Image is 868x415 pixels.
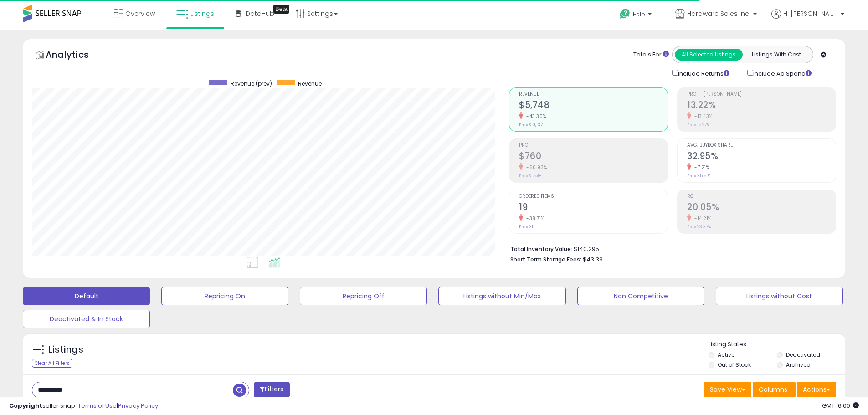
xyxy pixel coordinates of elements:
[300,287,427,305] button: Repricing Off
[510,243,829,254] li: $140,295
[687,224,711,230] small: Prev: 23.37%
[190,9,214,18] span: Listings
[23,287,150,305] button: Default
[48,343,83,356] h5: Listings
[231,80,272,87] span: Revenue (prev)
[9,402,158,410] div: seller snap | |
[125,9,155,18] span: Overview
[691,215,712,222] small: -14.21%
[742,49,810,61] button: Listings With Cost
[519,100,668,112] h2: $5,748
[709,340,845,349] p: Listing States:
[246,9,274,18] span: DataHub
[687,151,836,163] h2: 32.95%
[523,215,544,222] small: -38.71%
[771,9,844,30] a: Hi [PERSON_NAME]
[783,9,838,18] span: Hi [PERSON_NAME]
[519,92,668,97] span: Revenue
[510,256,581,263] b: Short Term Storage Fees:
[438,287,565,305] button: Listings without Min/Max
[519,194,668,199] span: Ordered Items
[633,10,645,18] span: Help
[577,287,704,305] button: Non Competitive
[691,113,713,120] small: -13.43%
[687,143,836,148] span: Avg. Buybox Share
[519,143,668,148] span: Profit
[718,361,751,369] label: Out of Stock
[687,194,836,199] span: ROI
[519,202,668,214] h2: 19
[519,224,533,230] small: Prev: 31
[718,351,734,359] label: Active
[687,173,710,179] small: Prev: 35.51%
[9,401,42,410] strong: Copyright
[687,100,836,112] h2: 13.22%
[23,310,150,328] button: Deactivated & In Stock
[298,80,322,87] span: Revenue
[32,359,72,368] div: Clear All Filters
[583,255,603,264] span: $43.39
[786,361,811,369] label: Archived
[740,68,826,78] div: Include Ad Spend
[118,401,158,410] a: Privacy Policy
[519,122,543,128] small: Prev: $10,137
[687,122,709,128] small: Prev: 15.27%
[161,287,288,305] button: Repricing On
[797,382,836,397] button: Actions
[46,48,107,63] h5: Analytics
[78,401,117,410] a: Terms of Use
[704,382,751,397] button: Save View
[665,68,740,78] div: Include Returns
[822,401,859,410] span: 2025-09-15 16:00 GMT
[273,5,289,14] div: Tooltip anchor
[619,8,631,20] i: Get Help
[254,382,289,398] button: Filters
[675,49,743,61] button: All Selected Listings
[519,173,541,179] small: Prev: $1,548
[759,385,787,394] span: Columns
[510,245,572,253] b: Total Inventory Value:
[691,164,709,171] small: -7.21%
[687,202,836,214] h2: 20.05%
[687,9,750,18] span: Hardware Sales Inc.
[523,113,546,120] small: -43.30%
[716,287,843,305] button: Listings without Cost
[753,382,796,397] button: Columns
[612,1,661,30] a: Help
[786,351,820,359] label: Deactivated
[633,51,669,59] div: Totals For
[687,92,836,97] span: Profit [PERSON_NAME]
[519,151,668,163] h2: $760
[523,164,547,171] small: -50.93%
